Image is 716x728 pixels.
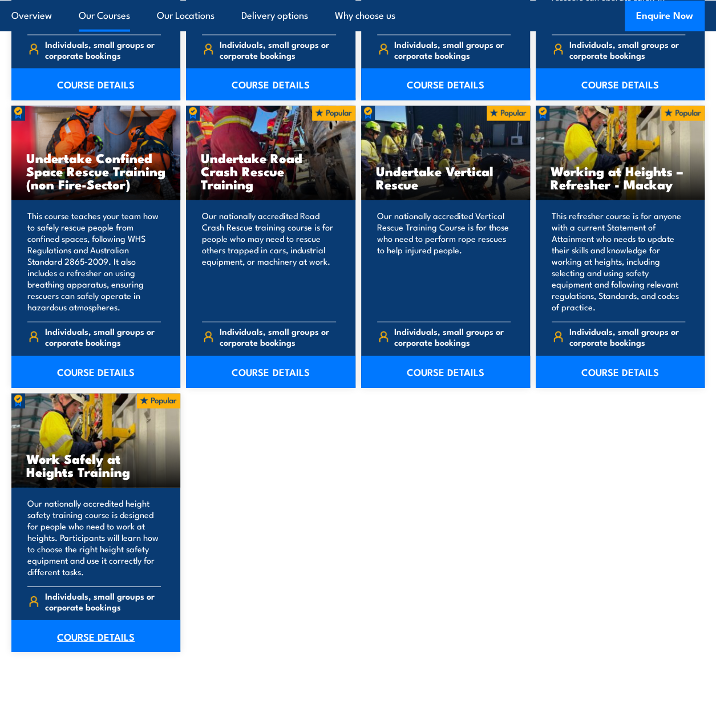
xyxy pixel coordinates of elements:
[361,356,530,388] a: COURSE DETAILS
[377,210,511,313] p: Our nationally accredited Vertical Rescue Training Course is for those who need to perform rope r...
[552,210,685,313] p: This refresher course is for anyone with a current Statement of Attainment who needs to update th...
[569,326,685,347] span: Individuals, small groups or corporate bookings
[202,210,335,313] p: Our nationally accredited Road Crash Rescue training course is for people who may need to rescue ...
[11,356,180,388] a: COURSE DETAILS
[201,151,340,191] h3: Undertake Road Crash Rescue Training
[186,68,355,100] a: COURSE DETAILS
[536,356,705,388] a: COURSE DETAILS
[45,39,161,60] span: Individuals, small groups or corporate bookings
[361,68,530,100] a: COURSE DETAILS
[11,68,180,100] a: COURSE DETAILS
[536,68,705,100] a: COURSE DETAILS
[45,326,161,347] span: Individuals, small groups or corporate bookings
[394,39,511,60] span: Individuals, small groups or corporate bookings
[551,164,690,191] h3: Working at Heights – Refresher - Mackay
[27,210,161,313] p: This course teaches your team how to safely rescue people from confined spaces, following WHS Reg...
[569,39,685,60] span: Individuals, small groups or corporate bookings
[26,452,165,478] h3: Work Safely at Heights Training
[376,164,515,191] h3: Undertake Vertical Rescue
[45,591,161,612] span: Individuals, small groups or corporate bookings
[26,151,165,191] h3: Undertake Confined Space Rescue Training (non Fire-Sector)
[27,498,161,577] p: Our nationally accredited height safety training course is designed for people who need to work a...
[11,620,180,652] a: COURSE DETAILS
[220,326,336,347] span: Individuals, small groups or corporate bookings
[394,326,511,347] span: Individuals, small groups or corporate bookings
[186,356,355,388] a: COURSE DETAILS
[220,39,336,60] span: Individuals, small groups or corporate bookings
